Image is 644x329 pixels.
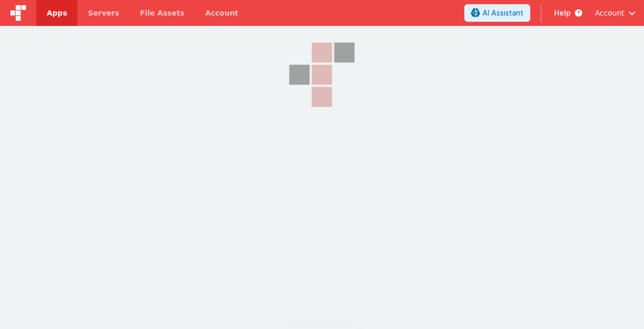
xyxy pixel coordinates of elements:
[595,8,636,18] button: Account
[47,8,67,18] span: Apps
[464,4,530,22] button: AI Assistant
[140,8,185,18] span: File Assets
[554,8,571,18] span: Help
[595,8,624,18] span: Account
[482,8,524,18] span: AI Assistant
[88,8,119,18] span: Servers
